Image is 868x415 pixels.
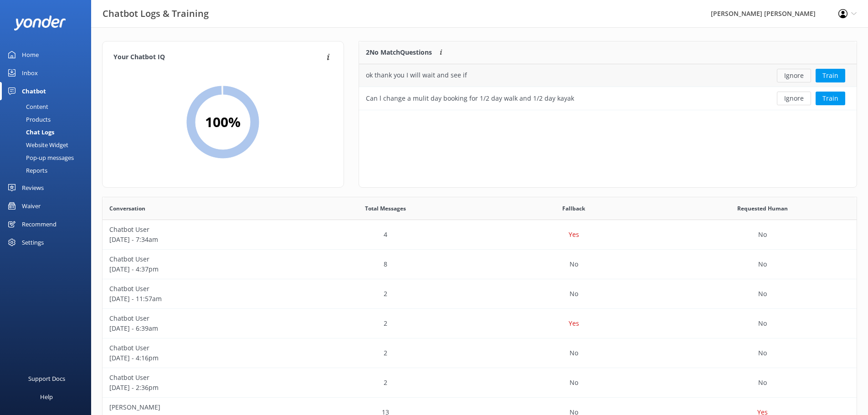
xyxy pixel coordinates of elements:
div: Reports [5,164,47,177]
p: No [758,378,767,388]
a: Website Widget [5,138,91,151]
p: No [570,348,578,358]
div: row [103,279,857,309]
div: Recommend [22,215,56,233]
p: No [758,230,767,240]
div: Waiver [22,197,41,215]
div: row [359,64,857,87]
div: Pop-up messages [5,151,74,164]
div: row [359,87,857,110]
p: [DATE] - 2:36pm [109,383,284,393]
div: Chatbot [22,82,46,100]
div: Home [22,46,39,64]
p: No [570,259,578,269]
p: Yes [569,230,579,240]
p: [DATE] - 6:39am [109,323,284,333]
p: [DATE] - 7:34am [109,235,284,245]
div: Help [40,388,53,406]
div: grid [359,64,857,110]
span: Requested Human [737,204,788,213]
p: Chatbot User [109,373,284,383]
a: Pop-up messages [5,151,91,164]
div: Support Docs [28,369,65,388]
p: Chatbot User [109,284,284,294]
button: Train [816,69,845,82]
p: [DATE] - 4:37pm [109,264,284,274]
button: Ignore [777,92,811,105]
p: 8 [384,259,387,269]
a: Products [5,113,91,126]
p: [DATE] - 4:16pm [109,353,284,363]
p: No [570,289,578,299]
div: Can l change a mulit day booking for 1/2 day walk and 1/2 day kayak [366,93,574,103]
p: 2 [384,348,387,358]
div: row [103,250,857,279]
span: Fallback [562,204,585,213]
div: ok thank you I will wait and see if [366,70,467,80]
p: Chatbot User [109,225,284,235]
p: 2 No Match Questions [366,47,432,57]
div: row [103,368,857,398]
a: Chat Logs [5,126,91,138]
a: Content [5,100,91,113]
img: yonder-white-logo.png [14,15,66,31]
p: 2 [384,318,387,328]
button: Train [816,92,845,105]
h4: Your Chatbot IQ [113,52,324,62]
p: No [758,318,767,328]
div: Settings [22,233,44,251]
p: 2 [384,289,387,299]
button: Ignore [777,69,811,82]
p: No [758,289,767,299]
div: Inbox [22,64,38,82]
p: No [758,348,767,358]
p: [PERSON_NAME] [109,402,284,412]
p: Chatbot User [109,254,284,264]
div: row [103,220,857,250]
div: Content [5,100,48,113]
div: row [103,309,857,338]
div: Chat Logs [5,126,54,138]
div: row [103,338,857,368]
div: Products [5,113,51,126]
span: Conversation [109,204,145,213]
p: No [570,378,578,388]
h3: Chatbot Logs & Training [103,6,209,21]
p: Yes [569,318,579,328]
p: No [758,259,767,269]
p: 4 [384,230,387,240]
h2: 100 % [205,111,241,133]
p: [DATE] - 11:57am [109,294,284,304]
p: Chatbot User [109,343,284,353]
p: 2 [384,378,387,388]
div: Reviews [22,179,44,197]
p: Chatbot User [109,313,284,323]
div: Website Widget [5,138,68,151]
span: Total Messages [365,204,406,213]
a: Reports [5,164,91,177]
